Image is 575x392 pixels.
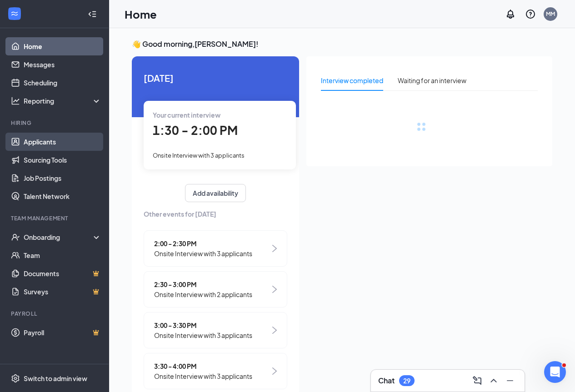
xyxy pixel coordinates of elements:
[24,323,101,342] a: PayrollCrown
[378,376,395,386] h3: Chat
[24,169,101,187] a: Job Postings
[11,374,20,383] svg: Settings
[11,214,100,222] div: Team Management
[24,233,94,242] div: Onboarding
[24,187,101,205] a: Talent Network
[470,373,485,388] button: ComposeMessage
[154,330,252,340] span: Onsite Interview with 3 applicants
[11,233,20,242] svg: UserCheck
[154,289,252,299] span: Onsite Interview with 2 applicants
[472,375,483,386] svg: ComposeMessage
[154,320,252,330] span: 3:00 - 3:30 PM
[24,37,101,55] a: Home
[144,71,287,85] span: [DATE]
[24,55,101,74] a: Messages
[11,119,100,127] div: Hiring
[503,373,517,388] button: Minimize
[11,96,20,105] svg: Analysis
[544,361,566,383] iframe: Intercom live chat
[154,238,252,248] span: 2:00 - 2:30 PM
[398,75,466,85] div: Waiting for an interview
[185,184,246,202] button: Add availability
[525,9,536,20] svg: QuestionInfo
[24,374,87,383] div: Switch to admin view
[144,209,287,219] span: Other events for [DATE]
[154,248,252,258] span: Onsite Interview with 3 applicants
[486,373,501,388] button: ChevronUp
[321,75,383,85] div: Interview completed
[153,152,245,159] span: Onsite Interview with 3 applicants
[11,310,100,318] div: Payroll
[24,96,102,105] div: Reporting
[546,10,555,18] div: MM
[24,246,101,264] a: Team
[154,279,252,289] span: 2:30 - 3:00 PM
[88,10,97,19] svg: Collapse
[505,9,516,20] svg: Notifications
[153,111,220,119] span: Your current interview
[24,283,101,301] a: SurveysCrown
[505,375,515,386] svg: Minimize
[24,133,101,151] a: Applicants
[24,74,101,92] a: Scheduling
[154,361,252,371] span: 3:30 - 4:00 PM
[125,6,157,22] h1: Home
[154,371,252,381] span: Onsite Interview with 3 applicants
[153,123,238,138] span: 1:30 - 2:00 PM
[10,9,19,18] svg: WorkstreamLogo
[24,151,101,169] a: Sourcing Tools
[403,377,410,385] div: 29
[132,39,552,49] h3: 👋 Good morning, [PERSON_NAME] !
[24,264,101,283] a: DocumentsCrown
[488,375,499,386] svg: ChevronUp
